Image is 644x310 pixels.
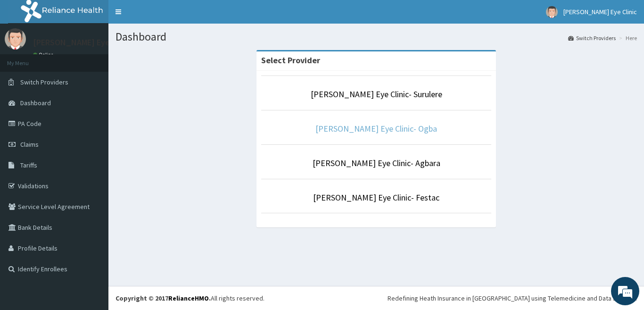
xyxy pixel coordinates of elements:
p: [PERSON_NAME] Eye Clinic [33,38,132,47]
strong: Select Provider [261,55,320,66]
a: [PERSON_NAME] Eye Clinic- Surulere [311,89,442,100]
a: Online [33,51,56,58]
a: Switch Providers [568,34,616,42]
a: [PERSON_NAME] Eye Clinic- Festac [313,192,439,203]
h1: Dashboard [116,31,637,43]
span: Dashboard [20,99,51,107]
a: [PERSON_NAME] Eye Clinic- Agbara [313,158,440,168]
div: Redefining Heath Insurance in [GEOGRAPHIC_DATA] using Telemedicine and Data Science! [388,293,637,303]
li: Here [617,34,637,42]
span: Switch Providers [20,78,68,86]
span: [PERSON_NAME] Eye Clinic [563,8,637,16]
strong: Copyright © 2017 . [116,294,211,302]
span: Claims [20,140,39,149]
span: Tariffs [20,161,37,169]
footer: All rights reserved. [108,286,644,310]
img: User Image [546,6,558,18]
img: User Image [5,28,26,50]
a: RelianceHMO [168,294,209,302]
a: [PERSON_NAME] Eye Clinic- Ogba [315,123,437,134]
